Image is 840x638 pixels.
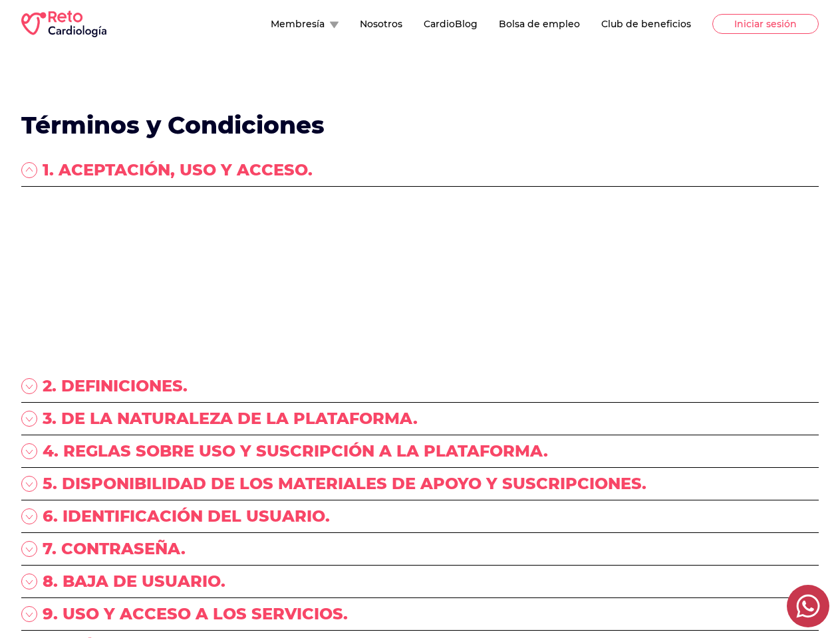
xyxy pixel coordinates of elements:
p: 9. USO Y ACCESO A LOS SERVICIOS. [43,603,348,625]
button: CardioBlog [424,17,478,31]
button: Nosotros [360,17,402,31]
p: 8. BAJA DE USUARIO. [43,571,225,592]
button: Membresía [271,17,339,31]
p: 3. DE LA NATURALEZA DE LA PLATAFORMA. [43,408,418,429]
p: 6. IDENTIFICACIÓN DEL USUARIO. [43,506,330,527]
p: 5. DISPONIBILIDAD DE LOS MATERIALES DE APOYO Y SUSCRIPCIONES. [43,473,646,494]
h1: Términos y Condiciones [21,112,819,138]
p: 2. DEFINICIONES. [43,375,188,397]
button: Club de beneficios [601,17,691,31]
p: 7. CONTRASEÑA. [43,538,186,560]
button: Bolsa de empleo [499,17,580,31]
button: Iniciar sesión [712,14,819,34]
img: RETO Cardio Logo [21,11,106,37]
p: 1. ACEPTACIÓN, USO Y ACCESO. [43,159,313,181]
p: 4. REGLAS SOBRE USO Y SUSCRIPCIÓN A LA PLATAFORMA. [43,441,548,462]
